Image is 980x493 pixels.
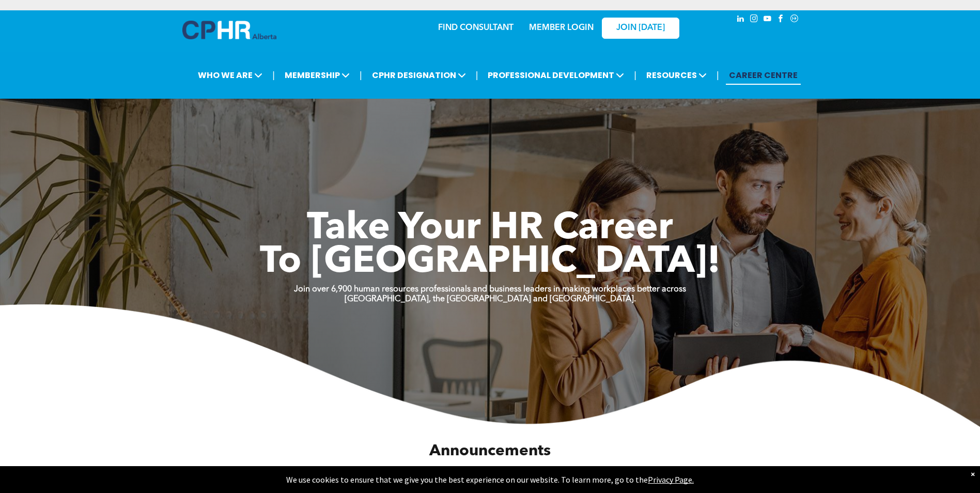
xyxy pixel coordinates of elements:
li: | [717,65,719,86]
div: Dismiss notification [971,469,975,479]
span: JOIN [DATE] [616,23,665,33]
li: | [476,65,478,86]
span: WHO WE ARE [195,66,266,85]
span: RESOURCES [643,66,710,85]
a: CAREER CENTRE [726,66,801,85]
a: MEMBER LOGIN [529,24,594,32]
li: | [634,65,636,86]
li: | [272,65,275,86]
a: facebook [775,13,787,27]
a: instagram [749,13,760,27]
span: CPHR DESIGNATION [369,66,469,85]
span: MEMBERSHIP [282,66,353,85]
a: linkedin [735,13,746,27]
strong: [GEOGRAPHIC_DATA], the [GEOGRAPHIC_DATA] and [GEOGRAPHIC_DATA]. [345,295,636,303]
a: FIND CONSULTANT [438,24,514,32]
strong: Join over 6,900 human resources professionals and business leaders in making workplaces better ac... [294,285,686,294]
span: To [GEOGRAPHIC_DATA]! [260,244,721,281]
img: A blue and white logo for cp alberta [182,21,276,39]
a: Social network [789,13,800,27]
span: PROFESSIONAL DEVELOPMENT [485,66,627,85]
a: youtube [762,13,773,27]
span: Take Your HR Career [307,210,673,248]
li: | [360,65,362,86]
a: Privacy Page. [648,474,694,485]
a: JOIN [DATE] [602,18,679,39]
span: Announcements [429,443,551,459]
